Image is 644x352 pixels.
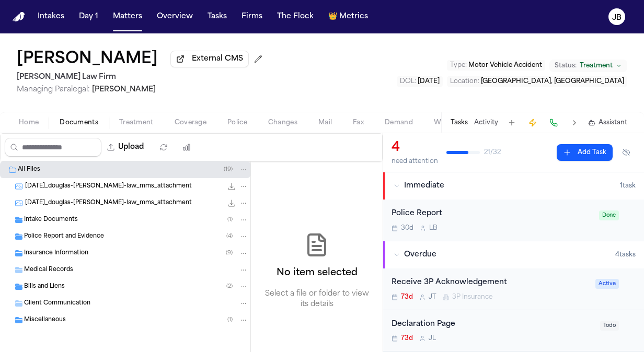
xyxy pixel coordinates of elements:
[385,119,413,127] span: Demand
[484,148,501,157] span: 21 / 32
[33,7,68,26] button: Intakes
[24,266,73,275] span: Medical Records
[268,119,297,127] span: Changes
[17,71,267,84] h2: [PERSON_NAME] Law Firm
[546,115,561,130] button: Make a Call
[392,208,593,220] div: Police Report
[481,78,624,85] span: [GEOGRAPHIC_DATA], [GEOGRAPHIC_DATA]
[447,60,545,71] button: Edit Type: Motor Vehicle Accident
[549,60,627,72] button: Change status from Treatment
[24,249,88,258] span: Insurance Information
[19,119,39,127] span: Home
[226,250,233,256] span: ( 9 )
[452,293,492,301] span: 3P Insurance
[580,62,613,70] span: Treatment
[13,12,25,22] a: Home
[170,51,249,67] button: External CMS
[599,119,627,127] span: Assistant
[450,78,479,85] span: Location :
[557,144,613,161] button: Add Task
[226,284,233,289] span: ( 2 )
[447,76,627,87] button: Edit Location: Austin, TX
[504,115,519,130] button: Add Task
[383,268,644,310] div: Open task: Receive 3P Acknowledgement
[13,12,25,22] img: Finch Logo
[401,224,413,232] span: 30d
[474,119,498,127] button: Activity
[224,167,233,172] span: ( 19 )
[525,115,540,130] button: Create Immediate Task
[24,216,78,225] span: Intake Documents
[615,251,636,259] span: 4 task s
[192,54,243,64] span: External CMS
[383,172,644,200] button: Immediate1task
[318,119,332,127] span: Mail
[451,119,468,127] button: Tasks
[383,310,644,352] div: Open task: Declaration Page
[418,78,440,85] span: [DATE]
[92,86,156,93] span: [PERSON_NAME]
[25,199,192,208] span: [DATE]_douglas-[PERSON_NAME]-law_mms_attachment
[392,139,438,156] div: 4
[400,78,416,85] span: DOL :
[18,166,40,174] span: All Files
[404,250,436,260] span: Overdue
[353,119,364,127] span: Fax
[101,138,150,157] button: Upload
[392,277,589,289] div: Receive 3P Acknowledgement
[397,76,443,87] button: Edit DOL: 2025-06-03
[588,119,627,127] button: Assistant
[24,299,90,308] span: Client Communication
[392,319,594,331] div: Declaration Page
[617,144,636,161] button: Hide completed tasks (⌘⇧H)
[17,50,158,69] h1: [PERSON_NAME]
[5,138,101,157] input: Search files
[24,232,104,241] span: Police Report and Evidence
[599,210,619,220] span: Done
[404,181,444,191] span: Immediate
[468,62,542,68] span: Motor Vehicle Accident
[75,7,102,26] button: Day 1
[109,7,146,26] button: Matters
[153,7,197,26] button: Overview
[24,316,66,325] span: Miscellaneous
[227,119,247,127] span: Police
[227,317,233,323] span: ( 1 )
[226,198,237,208] button: Download 2025-08-29_douglas-webb-hecht-law_mms_attachment
[273,7,318,26] button: The Flock
[383,241,644,268] button: Overdue4tasks
[595,279,619,289] span: Active
[263,289,370,310] p: Select a file or folder to view its details
[203,7,231,26] button: Tasks
[620,182,636,190] span: 1 task
[600,321,619,331] span: Todo
[227,217,233,222] span: ( 1 )
[383,200,644,241] div: Open task: Police Report
[429,224,438,232] span: L B
[17,50,158,69] button: Edit matter name
[450,62,467,68] span: Type :
[555,62,577,70] span: Status:
[226,233,233,239] span: ( 4 )
[392,157,438,166] div: need attention
[119,119,154,127] span: Treatment
[401,334,413,343] span: 73d
[434,119,474,127] span: Workspaces
[429,293,436,301] span: J T
[401,293,413,301] span: 73d
[60,119,98,127] span: Documents
[24,283,65,291] span: Bills and Liens
[324,7,372,26] button: crownMetrics
[237,7,267,26] button: Firms
[25,182,192,191] span: [DATE]_douglas-[PERSON_NAME]-law_mms_attachment
[17,86,90,93] span: Managing Paralegal:
[226,181,237,192] button: Download 2025-08-29_douglas-webb-hecht-law_mms_attachment
[175,119,206,127] span: Coverage
[277,266,358,280] h2: No item selected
